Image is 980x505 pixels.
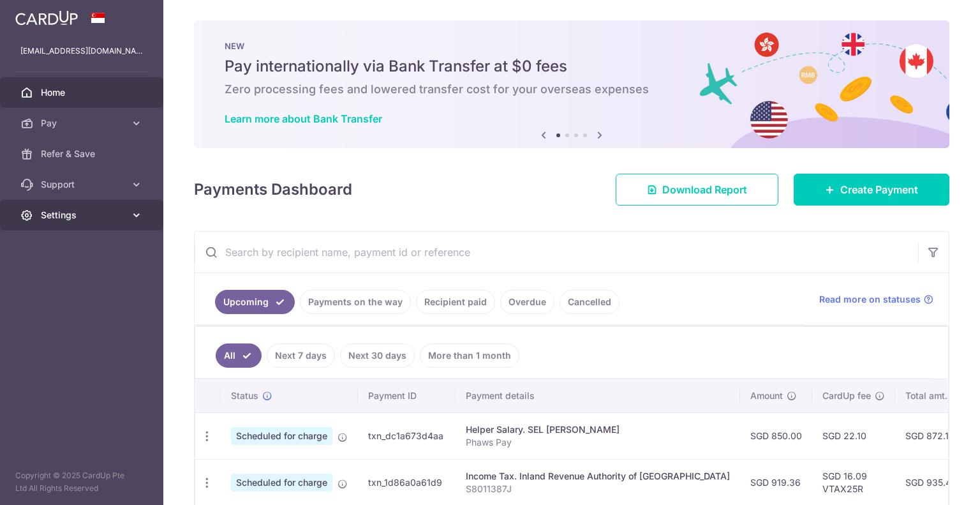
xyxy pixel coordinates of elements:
span: Scheduled for charge [231,427,332,445]
span: Create Payment [840,182,918,197]
a: Upcoming [215,290,295,314]
th: Payment ID [358,379,456,412]
span: Status [231,389,258,402]
a: Read more on statuses [819,293,933,306]
span: Total amt. [905,389,947,402]
a: Download Report [616,174,778,206]
a: Overdue [500,290,554,314]
span: Refer & Save [41,147,125,160]
a: Recipient paid [416,290,495,314]
span: Home [41,86,125,99]
h5: Pay internationally via Bank Transfer at $0 fees [225,56,919,77]
td: SGD 872.10 [895,412,972,459]
span: Read more on statuses [819,293,921,306]
a: Cancelled [560,290,620,314]
span: Pay [41,117,125,130]
a: Payments on the way [300,290,411,314]
span: Download Report [662,182,747,197]
a: Next 7 days [267,343,335,368]
div: Income Tax. Inland Revenue Authority of [GEOGRAPHIC_DATA] [466,470,730,483]
a: All [216,343,262,368]
span: Amount [750,389,783,402]
td: SGD 22.10 [812,412,895,459]
span: Settings [41,209,125,222]
div: Helper Salary. SEL [PERSON_NAME] [466,423,730,436]
span: Scheduled for charge [231,474,332,492]
img: CardUp [15,10,78,26]
p: Phaws Pay [466,436,730,449]
a: Learn more about Bank Transfer [225,112,382,125]
p: S8011387J [466,483,730,495]
span: Support [41,178,125,191]
th: Payment details [456,379,740,412]
input: Search by recipient name, payment id or reference [195,232,918,273]
p: [EMAIL_ADDRESS][DOMAIN_NAME] [20,45,143,57]
span: CardUp fee [822,389,871,402]
img: Bank transfer banner [194,20,949,148]
td: SGD 850.00 [740,412,812,459]
a: Next 30 days [340,343,415,368]
a: Create Payment [794,174,949,206]
td: txn_dc1a673d4aa [358,412,456,459]
h6: Zero processing fees and lowered transfer cost for your overseas expenses [225,82,919,97]
p: NEW [225,41,919,51]
a: More than 1 month [420,343,519,368]
h4: Payments Dashboard [194,178,352,201]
